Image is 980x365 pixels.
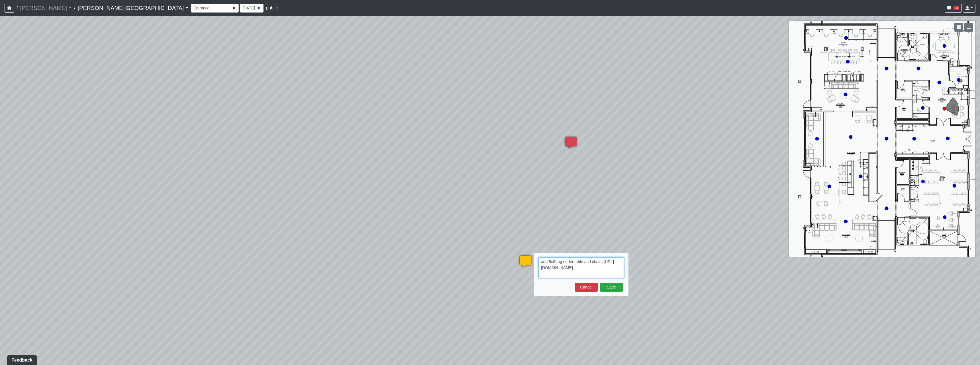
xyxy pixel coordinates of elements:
a: [PERSON_NAME] [20,2,72,14]
span: 34 [954,6,959,10]
a: [PERSON_NAME][GEOGRAPHIC_DATA] [77,2,189,14]
button: Cancel [575,283,598,292]
span: / [72,2,77,14]
span: / [14,2,20,14]
button: Save [600,283,623,292]
iframe: Ybug feedback widget [4,354,38,365]
button: 34 [945,4,962,13]
span: public [266,5,278,10]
